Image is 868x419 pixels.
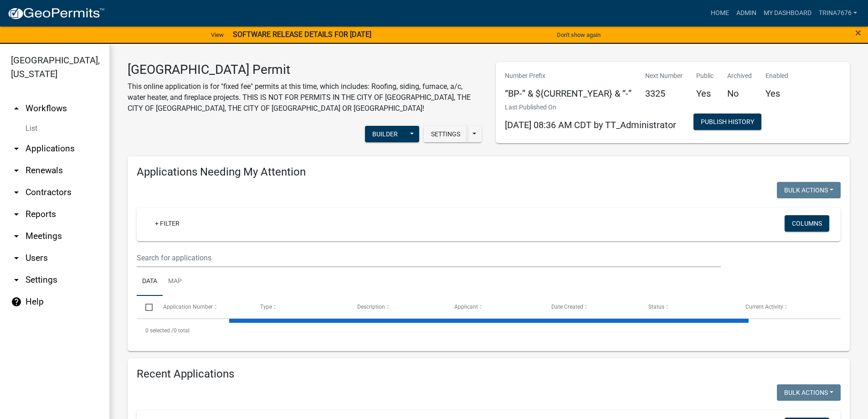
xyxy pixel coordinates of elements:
[260,304,272,310] span: Type
[11,165,22,176] i: arrow_drop_down
[128,62,482,78] h3: [GEOGRAPHIC_DATA] Permit
[207,27,227,42] a: View
[137,166,841,179] h4: Applications Needing My Attention
[154,296,251,318] datatable-header-cell: Application Number
[128,81,482,114] p: This online application is for "fixed fee" permits at this time, which includes: Roofing, siding,...
[163,267,187,296] a: Map
[145,327,174,334] span: 0 selected /
[505,71,632,81] p: Number Prefix
[11,274,22,285] i: arrow_drop_down
[648,304,664,310] span: Status
[765,71,788,81] p: Enabled
[163,304,213,310] span: Application Number
[137,267,163,296] a: Data
[855,26,861,39] span: ×
[553,27,604,42] button: Don't show again
[707,5,733,22] a: Home
[505,119,676,130] span: [DATE] 08:36 AM CDT by TT_Administrator
[11,187,22,198] i: arrow_drop_down
[137,367,841,381] h4: Recent Applications
[777,384,841,401] button: Bulk Actions
[727,88,752,99] h5: No
[815,5,861,22] a: trina7676
[760,5,815,22] a: My Dashboard
[424,126,467,142] button: Settings
[551,304,583,310] span: Date Created
[357,304,385,310] span: Description
[11,253,22,264] i: arrow_drop_down
[11,103,22,114] i: arrow_drop_up
[645,71,683,81] p: Next Number
[693,114,761,130] button: Publish History
[745,304,783,310] span: Current Activity
[543,296,640,318] datatable-header-cell: Date Created
[349,296,446,318] datatable-header-cell: Description
[505,88,632,99] h5: “BP-” & ${CURRENT_YEAR} & “-”
[693,119,761,126] wm-modal-confirm: Workflow Publish History
[137,296,154,318] datatable-header-cell: Select
[11,231,22,242] i: arrow_drop_down
[233,30,371,39] strong: SOFTWARE RELEASE DETAILS FOR [DATE]
[737,296,834,318] datatable-header-cell: Current Activity
[505,103,676,112] p: Last Published On
[727,71,752,81] p: Archived
[148,215,187,232] a: + Filter
[251,296,348,318] datatable-header-cell: Type
[137,248,721,267] input: Search for applications
[640,296,737,318] datatable-header-cell: Status
[11,209,22,220] i: arrow_drop_down
[446,296,543,318] datatable-header-cell: Applicant
[696,88,714,99] h5: Yes
[137,319,841,342] div: 0 total
[765,88,788,99] h5: Yes
[11,143,22,154] i: arrow_drop_down
[696,71,714,81] p: Public
[777,182,841,198] button: Bulk Actions
[645,88,683,99] h5: 3325
[785,215,829,232] button: Columns
[365,126,405,142] button: Builder
[454,304,478,310] span: Applicant
[733,5,760,22] a: Admin
[855,27,861,38] button: Close
[11,296,22,307] i: help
